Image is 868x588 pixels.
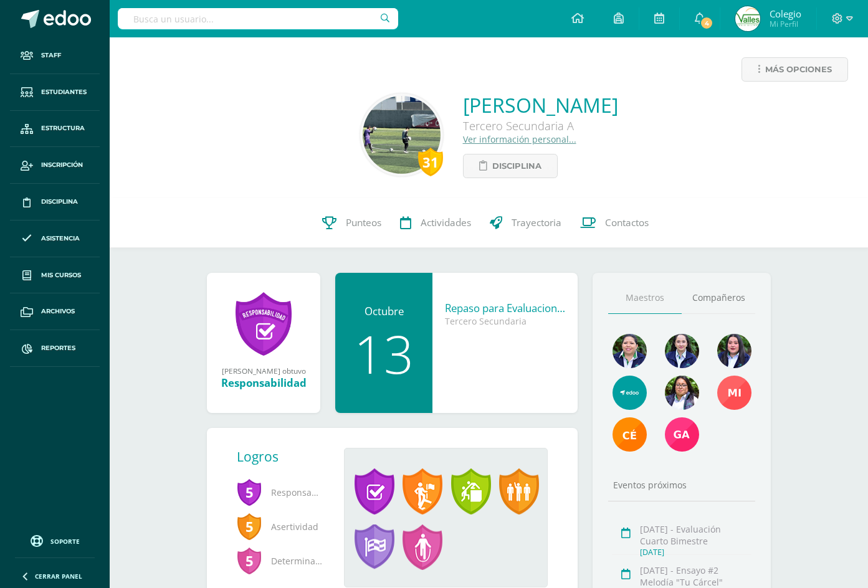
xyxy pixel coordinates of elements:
a: Compañeros [682,282,755,314]
a: Archivos [10,293,100,330]
span: Colegio [770,7,801,20]
a: Estudiantes [10,74,100,111]
div: Logros [237,448,334,465]
span: Responsabilidad [237,475,324,510]
img: 6662caab5368120307d9ba51037d29bc.png [735,6,760,31]
a: Más opciones [742,57,848,82]
a: Punteos [313,198,391,248]
a: Inscripción [10,147,100,184]
img: 5b8c12e4516f7265a21b34c84a56d853.png [363,96,441,174]
span: Asertividad [237,510,324,544]
span: Archivos [41,306,75,316]
div: [DATE] - Evaluación Cuarto Bimestre [640,523,751,547]
div: Eventos próximos [608,479,755,491]
img: e4592216d3fc84dab095ec77361778a2.png [717,376,751,410]
span: Disciplina [492,154,541,178]
a: Disciplina [463,154,558,178]
span: Estudiantes [41,87,87,97]
img: d7b58b3ee24904eb3feedff3d7c47cbf.png [613,334,647,368]
div: [PERSON_NAME] obtuvo [219,366,308,376]
a: [PERSON_NAME] [463,92,618,118]
span: Disciplina [41,197,78,207]
span: Estructura [41,123,85,133]
input: Busca un usuario... [118,8,398,29]
a: Actividades [391,198,480,248]
img: e13555400e539d49a325e37c8b84e82e.png [613,376,647,410]
span: 4 [700,16,713,30]
img: 70cc21b8d61c418a4b6ede52432d9ed3.png [665,417,699,452]
a: Ver información personal... [463,133,576,145]
div: [DATE] [640,547,751,557]
span: Cerrar panel [35,572,82,581]
span: Reportes [41,343,75,353]
div: Responsabilidad [219,376,308,390]
a: Trayectoria [480,198,571,248]
a: Mis cursos [10,257,100,294]
a: Soporte [15,532,95,549]
a: Contactos [571,198,658,248]
div: Tercero Secundaria A [463,118,618,133]
a: Staff [10,37,100,74]
img: 9fe7580334846c559dff5945f0b8902e.png [613,417,647,452]
span: Asistencia [41,234,80,244]
a: Disciplina [10,184,100,220]
span: Soporte [50,537,80,546]
a: Estructura [10,111,100,148]
img: 7c64f4cdc1fa2a2a08272f32eb53ba45.png [665,334,699,368]
span: 5 [237,478,262,506]
span: Determinación [237,544,324,578]
span: Contactos [605,216,649,229]
a: Asistencia [10,220,100,257]
span: Inscripción [41,160,83,170]
div: 13 [348,328,420,380]
img: f9c4b7d77c5e1bd20d7484783103f9b1.png [717,334,751,368]
div: 31 [418,148,443,176]
span: Mi Perfil [770,19,801,29]
span: Mis cursos [41,270,81,280]
div: Repaso para Evaluaciones de Cierre - PRIMARIA y SECUNDARIA [445,301,565,315]
span: 5 [237,512,262,541]
span: 5 [237,546,262,575]
div: Octubre [348,304,420,318]
span: Punteos [346,216,381,229]
img: 7052225f9b8468bfa6811723bfd0aac5.png [665,376,699,410]
span: Actividades [421,216,471,229]
span: Staff [41,50,61,60]
div: [DATE] - Ensayo #2 Melodía "Tu Cárcel" [640,564,751,588]
span: Trayectoria [512,216,561,229]
span: Más opciones [765,58,832,81]
div: Tercero Secundaria [445,315,565,327]
a: Maestros [608,282,682,314]
a: Reportes [10,330,100,367]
